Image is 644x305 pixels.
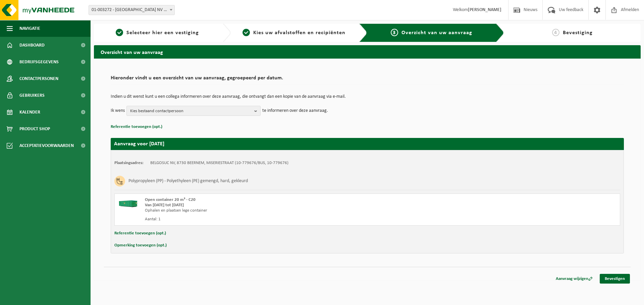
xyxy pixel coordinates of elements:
span: 3 [391,29,398,36]
span: 2 [243,29,250,36]
span: Gebruikers [19,87,45,104]
span: Open container 20 m³ - C20 [145,198,196,202]
strong: Plaatsingsadres: [114,161,144,165]
p: Ik wens [111,106,125,116]
span: Product Shop [19,121,50,137]
h2: Hieronder vindt u een overzicht van uw aanvraag, gegroepeerd per datum. [111,75,624,84]
div: Ophalen en plaatsen lege container [145,208,394,213]
p: te informeren over deze aanvraag. [262,106,328,116]
button: Referentie toevoegen (opt.) [114,229,166,238]
h2: Overzicht van uw aanvraag [94,45,641,58]
span: Kies bestaand contactpersoon [130,106,252,116]
span: Contactpersonen [19,70,58,87]
span: 1 [116,29,123,36]
img: HK-XC-20-GN-00.png [118,197,138,207]
a: 2Kies uw afvalstoffen en recipiënten [234,29,354,37]
span: 4 [552,29,559,36]
div: Aantal: 1 [145,217,394,222]
strong: Aanvraag voor [DATE] [114,141,164,147]
span: Bevestiging [563,30,593,35]
span: 01-003272 - BELGOSUC NV - BEERNEM [89,5,175,15]
strong: [PERSON_NAME] [468,7,501,12]
span: Kalender [19,104,40,121]
span: 01-003272 - BELGOSUC NV - BEERNEM [89,5,174,15]
span: Kies uw afvalstoffen en recipiënten [253,30,345,35]
strong: Van [DATE] tot [DATE] [145,203,184,207]
button: Referentie toevoegen (opt.) [111,123,162,131]
h3: Polypropyleen (PP) - Polyethyleen (PE) gemengd, hard, gekleurd [128,176,248,186]
p: Indien u dit wenst kunt u een collega informeren over deze aanvraag, die ontvangt dan een kopie v... [111,94,624,99]
span: Acceptatievoorwaarden [19,137,74,154]
a: Aanvraag wijzigen [551,274,598,284]
span: Dashboard [19,37,45,54]
span: Navigatie [19,20,40,37]
span: Overzicht van uw aanvraag [401,30,472,35]
td: BELGOSUC NV, 8730 BEERNEM, MISERIESTRAAT (10-779676/BUS, 10-779676) [150,160,288,166]
a: 1Selecteer hier een vestiging [97,29,217,37]
span: Bedrijfsgegevens [19,54,59,70]
span: Selecteer hier een vestiging [126,30,199,35]
button: Kies bestaand contactpersoon [126,106,261,116]
button: Opmerking toevoegen (opt.) [114,241,167,250]
a: Bevestigen [600,274,630,284]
